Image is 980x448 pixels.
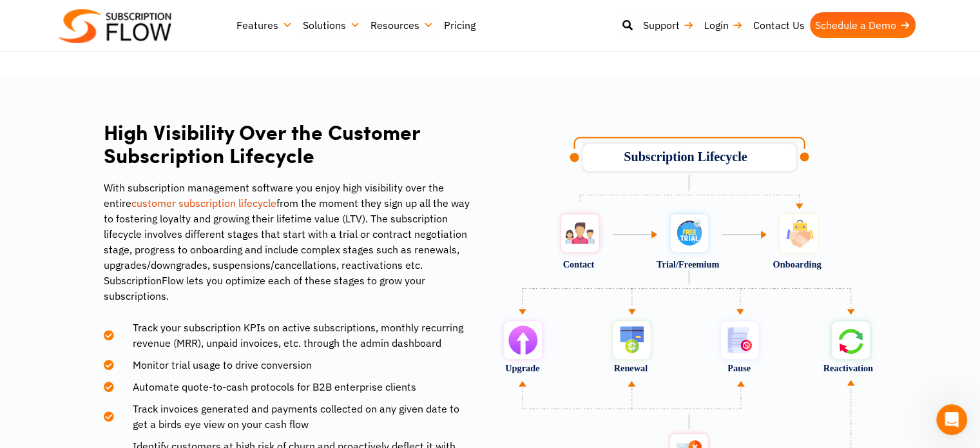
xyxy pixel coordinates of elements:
a: Support [638,12,699,38]
span: Track invoices generated and payments collected on any given date to get a birds eye view on your... [117,401,474,432]
a: Resources [365,12,439,38]
a: Contact Us [748,12,810,38]
p: With subscription management software you enjoy high visibility over the entire from the moment t... [104,180,474,304]
img: Subscriptionflow [59,9,171,43]
a: customer subscription lifecycle [131,197,276,209]
a: Solutions [298,12,365,38]
h2: High Visibility Over the Customer Subscription Lifecycle [104,120,474,168]
a: Login [699,12,748,38]
span: Automate quote-to-cash protocols for B2B enterprise clients [117,379,416,394]
a: Schedule a Demo [810,12,916,38]
span: Track your subscription KPIs on active subscriptions, monthly recurring revenue (MRR), unpaid inv... [117,320,474,351]
a: Features [231,12,298,38]
span: Monitor trial usage to drive conversion [117,357,312,373]
iframe: Intercom live chat [936,404,967,435]
a: Pricing [439,12,481,38]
